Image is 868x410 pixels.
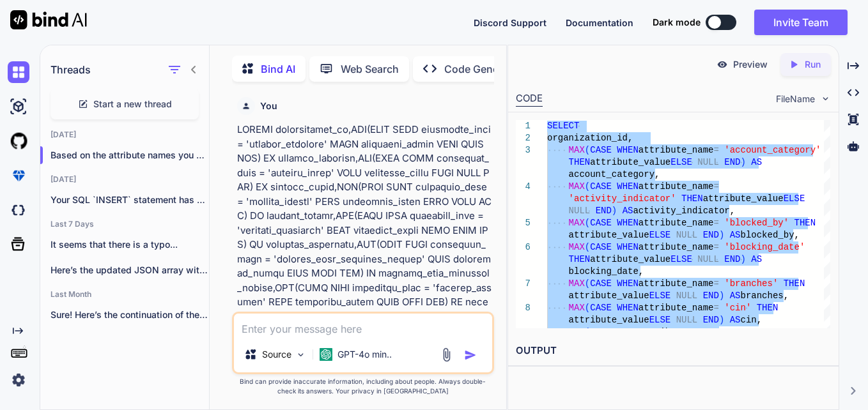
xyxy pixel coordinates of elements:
span: ) [719,291,724,301]
span: = [714,218,719,228]
span: 'account_category' [725,145,821,155]
span: AS [730,315,741,325]
span: = [714,327,719,337]
span: CASE [591,327,612,337]
span: ELSE [671,254,693,264]
div: 5 [516,217,531,229]
span: ELSE [671,157,693,167]
span: WHEN [617,218,639,228]
span: AS [730,230,741,240]
span: FileName [776,93,815,105]
span: cin, [741,315,763,325]
span: attribute_value [591,254,671,264]
div: 6 [516,241,531,254]
span: MAX [569,327,585,337]
p: Web Search [341,61,399,77]
span: MAX [569,278,585,289]
span: attribute_name [639,278,714,289]
span: ( [585,181,590,192]
img: ai-studio [8,96,29,118]
span: ELSE [649,230,671,240]
h2: Last Month [40,289,209,300]
div: 7 [516,278,531,290]
button: Documentation [566,16,633,29]
span: AS [730,291,741,301]
span: MAX [569,145,585,155]
span: NULL [676,315,698,325]
h2: [DATE] [40,130,209,140]
span: account_category, [569,169,660,179]
p: Bind can provide inaccurate information, including about people. Always double-check its answers.... [232,377,495,396]
img: premium [8,165,29,186]
span: attribute_value [569,230,649,240]
img: githubLight [8,130,29,152]
span: THEN [569,254,591,264]
span: 'blocking_date' [725,242,805,252]
img: settings [8,369,29,391]
span: NULL [569,206,591,216]
p: Preview [733,58,768,71]
span: WHEN [617,181,639,192]
span: CASE [591,218,612,228]
span: END [596,206,612,216]
h2: [DATE] [40,174,209,185]
span: attribute_name [639,303,714,313]
button: Discord Support [474,16,546,29]
span: THEN [681,194,703,204]
span: 'blocked_by' [725,218,789,228]
h2: Last 7 Days [40,219,209,229]
span: MAX [569,303,585,313]
span: END [703,291,719,301]
span: END [725,254,741,264]
span: ) [612,206,617,216]
span: attribute_name [639,327,714,337]
div: 4 [516,181,531,193]
span: Dark mode [653,16,701,29]
img: darkCloudIdeIcon [8,199,29,221]
span: attribute_value [569,291,649,301]
span: 'branches' [725,278,779,289]
p: Run [805,58,821,71]
span: ( [585,242,590,252]
span: = [714,278,719,289]
div: 8 [516,302,531,314]
span: MAX [569,181,585,192]
div: 2 [516,132,531,144]
img: preview [717,59,728,70]
span: WHEN [617,242,639,252]
p: Sure! Here’s the continuation of the JSON... [50,308,209,321]
span: attribute_name [639,242,714,252]
img: GPT-4o mini [320,348,332,361]
button: Invite Team [754,10,848,35]
span: ( [585,303,590,313]
span: ( [585,218,590,228]
span: CASE [591,181,612,192]
span: 'activity_indicator' [569,194,676,204]
span: WHEN [617,303,639,313]
span: = [714,303,719,313]
img: chevron down [820,93,831,104]
span: ELSE [649,291,671,301]
span: MAX [569,242,585,252]
div: 9 [516,326,531,338]
div: CODE [516,91,543,107]
span: END [703,230,719,240]
span: ( [585,145,590,155]
h1: Threads [50,62,91,77]
p: It seems that there is a typo... [50,238,209,251]
h6: You [260,100,277,112]
span: CASE [591,145,612,155]
span: Start a new thread [93,98,172,110]
span: NULL [676,230,698,240]
p: Code Generator [444,61,522,77]
p: Bind AI [261,61,295,77]
span: AS [623,206,633,216]
span: NULL [698,254,720,264]
span: END [725,157,741,167]
span: blocking_date, [569,266,644,277]
span: Documentation [566,17,633,28]
span: WHEN [617,278,639,289]
span: attribute_value [591,157,671,167]
p: Your SQL `INSERT` statement has a few... [50,194,209,206]
span: blocked_by, [741,230,800,240]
